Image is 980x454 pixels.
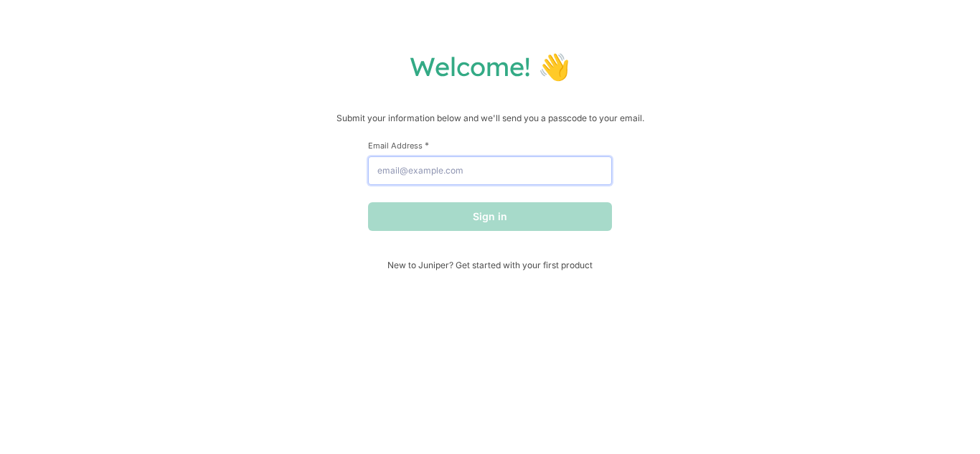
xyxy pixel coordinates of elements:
[425,140,429,151] span: This field is required.
[14,111,966,126] p: Submit your information below and we'll send you a passcode to your email.
[368,156,612,185] input: email@example.com
[368,260,612,270] span: New to Juniper? Get started with your first product
[14,50,966,82] h1: Welcome! 👋
[368,140,612,151] label: Email Address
